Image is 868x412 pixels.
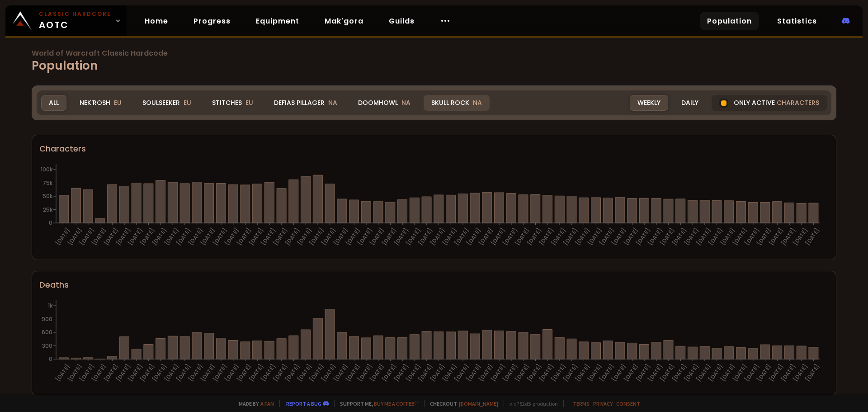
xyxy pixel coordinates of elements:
tspan: 900 [42,315,52,323]
text: [DATE] [163,227,180,247]
text: [DATE] [102,227,120,247]
a: Statistics [770,12,824,30]
text: [DATE] [380,363,398,383]
text: [DATE] [465,363,483,383]
div: Daily [674,95,706,111]
text: [DATE] [489,363,507,383]
text: [DATE] [755,227,773,247]
text: [DATE] [66,363,84,383]
text: [DATE] [779,363,797,383]
text: [DATE] [308,227,325,247]
text: [DATE] [441,227,458,247]
text: [DATE] [223,227,241,247]
small: Classic Hardcore [39,10,111,18]
text: [DATE] [441,363,458,383]
text: [DATE] [646,227,664,247]
text: [DATE] [792,227,809,247]
text: [DATE] [90,227,108,247]
text: [DATE] [247,363,265,383]
text: [DATE] [356,363,374,383]
text: [DATE] [392,227,410,247]
text: [DATE] [574,227,591,247]
text: [DATE] [78,363,96,383]
text: [DATE] [259,227,277,247]
text: [DATE] [670,363,688,383]
text: [DATE] [54,227,71,247]
text: [DATE] [501,363,519,383]
text: [DATE] [767,363,785,383]
text: [DATE] [525,363,543,383]
span: EU [184,98,191,107]
div: Soulseeker [135,95,199,111]
text: [DATE] [235,227,253,247]
tspan: 75k [42,179,53,187]
text: [DATE] [296,227,313,247]
text: [DATE] [356,227,374,247]
text: [DATE] [417,363,434,383]
text: [DATE] [247,227,265,247]
text: [DATE] [598,363,616,383]
tspan: 300 [42,342,52,350]
div: Only active [712,95,827,111]
text: [DATE] [683,363,700,383]
text: [DATE] [622,227,640,247]
text: [DATE] [707,227,724,247]
text: [DATE] [368,363,386,383]
a: a fan [260,400,274,407]
text: [DATE] [453,363,471,383]
a: Guilds [382,12,422,30]
text: [DATE] [562,363,580,383]
text: [DATE] [731,363,749,383]
text: [DATE] [538,227,555,247]
span: NA [473,98,482,107]
text: [DATE] [646,363,664,383]
text: [DATE] [54,363,71,383]
a: Progress [186,12,238,30]
text: [DATE] [489,227,507,247]
text: [DATE] [550,363,567,383]
text: [DATE] [272,227,289,247]
tspan: 600 [42,328,52,336]
text: [DATE] [719,227,736,247]
text: [DATE] [525,227,543,247]
text: [DATE] [344,227,362,247]
span: EU [245,98,253,107]
text: [DATE] [114,363,132,383]
div: Defias Pillager [266,95,345,111]
text: [DATE] [622,363,640,383]
text: [DATE] [392,363,410,383]
text: [DATE] [465,227,483,247]
text: [DATE] [163,363,180,383]
text: [DATE] [670,227,688,247]
text: [DATE] [695,363,712,383]
text: [DATE] [78,227,96,247]
text: [DATE] [707,363,724,383]
text: [DATE] [683,227,700,247]
text: [DATE] [586,363,604,383]
text: [DATE] [731,227,749,247]
text: [DATE] [344,363,362,383]
span: Checkout [424,400,498,407]
text: [DATE] [283,227,301,247]
text: [DATE] [562,227,580,247]
a: Home [137,12,175,30]
a: Buy me a coffee [374,400,419,407]
span: NA [328,98,337,107]
div: Doomhowl [350,95,418,111]
text: [DATE] [259,363,277,383]
text: [DATE] [574,363,591,383]
span: NA [401,98,410,107]
div: Skull Rock [424,95,490,111]
text: [DATE] [429,363,446,383]
tspan: 0 [49,355,52,363]
text: [DATE] [598,227,616,247]
text: [DATE] [368,227,386,247]
text: [DATE] [586,227,604,247]
text: [DATE] [779,227,797,247]
text: [DATE] [743,227,761,247]
text: [DATE] [175,363,193,383]
text: [DATE] [634,363,652,383]
text: [DATE] [187,227,204,247]
text: [DATE] [211,227,229,247]
text: [DATE] [380,227,398,247]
